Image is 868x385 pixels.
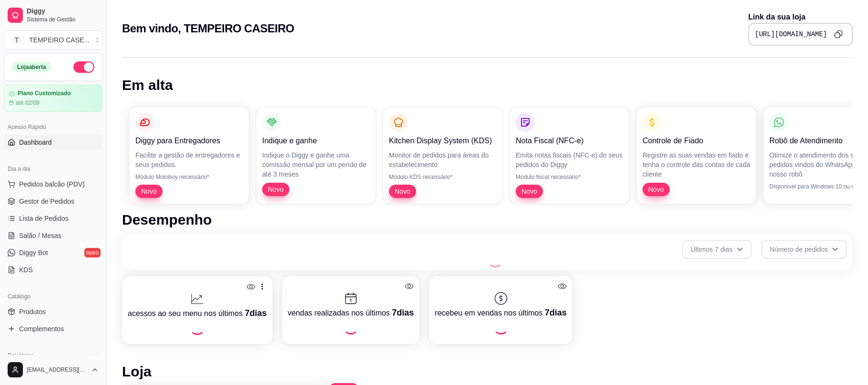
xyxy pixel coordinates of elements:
p: acessos ao seu menu nos últimos [128,306,267,320]
span: Dashboard [19,138,52,147]
a: KDS [4,262,102,277]
p: Link da sua loja [748,11,853,23]
span: 7 dias [245,308,266,318]
button: Número de pedidos [761,240,847,259]
article: até 02/09 [16,99,40,107]
button: Select a team [4,30,102,49]
span: Novo [518,187,541,196]
div: Loading [343,319,358,335]
div: Loading [190,320,205,335]
p: Controle de Fiado [643,135,750,147]
a: DiggySistema de Gestão [4,4,102,27]
p: Módulo KDS necessário* [389,173,497,181]
span: T [12,35,21,45]
div: Catálogo [4,289,102,304]
span: Diggy [27,7,99,16]
div: Loading [493,319,509,335]
button: Últimos 7 dias [682,240,752,259]
span: Diggy Bot [19,248,48,257]
span: Novo [391,187,414,196]
span: Complementos [19,324,64,334]
a: Salão / Mesas [4,228,102,243]
button: Alterar Status [73,61,94,73]
span: Gestor de Pedidos [19,197,74,206]
p: vendas realizadas nos últimos [288,306,414,319]
button: Pedidos balcão (PDV) [4,177,102,192]
a: Dashboard [4,135,102,150]
span: Salão / Mesas [19,231,61,240]
h1: Em alta [122,77,853,94]
a: Diggy Botnovo [4,245,102,260]
span: [EMAIL_ADDRESS][DOMAIN_NAME] [27,366,87,374]
button: Copy to clipboard [831,27,846,42]
div: Loja aberta [12,62,51,72]
a: Lista de Pedidos [4,211,102,226]
p: Registre as suas vendas em fiado e tenha o controle das contas de cada cliente [643,150,750,179]
p: Módulo fiscal necessário* [516,173,623,181]
p: Indique e ganhe [262,135,370,147]
span: Novo [644,185,668,194]
span: Produtos [19,307,46,316]
button: Nota Fiscal (NFC-e)Emita notas fiscais (NFC-e) do seus pedidos do DiggyMódulo fiscal necessário*Novo [510,107,629,204]
p: Facilite a gestão de entregadores e seus pedidos. [135,150,243,169]
a: Complementos [4,321,102,336]
p: Kitchen Display System (KDS) [389,135,497,147]
p: Emita notas fiscais (NFC-e) do seus pedidos do Diggy [516,150,623,169]
div: Dia a dia [4,161,102,177]
span: Relatórios [8,352,33,359]
h1: Loja [122,363,853,380]
span: Sistema de Gestão [27,16,99,23]
span: Novo [264,185,287,194]
pre: [URL][DOMAIN_NAME] [755,30,827,39]
a: Gestor de Pedidos [4,194,102,209]
span: 7 dias [545,308,567,317]
p: Monitor de pedidos para áreas do estabelecimento [389,150,497,169]
p: Nota Fiscal (NFC-e) [516,135,623,147]
h1: Desempenho [122,211,853,228]
button: Diggy para EntregadoresFacilite a gestão de entregadores e seus pedidos.Módulo Motoboy necessário... [130,107,249,204]
button: Kitchen Display System (KDS)Monitor de pedidos para áreas do estabelecimentoMódulo KDS necessário... [383,107,502,204]
a: Plano Customizadoaté 02/09 [4,85,102,112]
p: recebeu em vendas nos últimos [435,306,566,319]
span: Lista de Pedidos [19,214,69,223]
span: Pedidos balcão (PDV) [19,179,85,189]
button: [EMAIL_ADDRESS][DOMAIN_NAME] [4,358,102,381]
h2: Bem vindo, TEMPEIRO CASEIRO [122,21,294,36]
span: KDS [19,265,33,275]
button: Controle de FiadoRegistre as suas vendas em fiado e tenha o controle das contas de cada clienteNovo [637,107,756,204]
p: Diggy para Entregadores [135,135,243,147]
p: Indique o Diggy e ganhe uma comissão mensal por um perído de até 3 meses [262,150,370,179]
div: Loading [488,252,503,267]
article: Plano Customizado [18,90,71,97]
div: Acesso Rápido [4,119,102,135]
a: Produtos [4,304,102,319]
p: Módulo Motoboy necessário* [135,173,243,181]
span: Novo [137,187,161,196]
div: TEMPEIRO CASE ... [29,35,90,45]
button: Indique e ganheIndique o Diggy e ganhe uma comissão mensal por um perído de até 3 mesesNovo [256,107,376,204]
span: 7 dias [392,308,414,317]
